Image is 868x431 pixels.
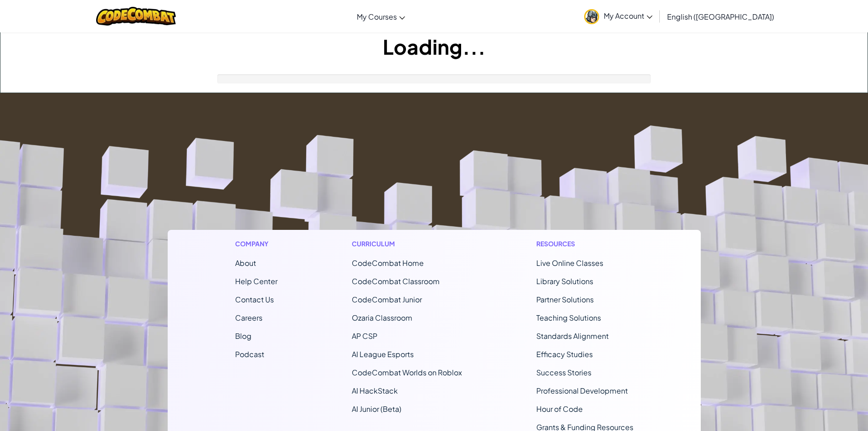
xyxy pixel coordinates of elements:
a: Ozaria Classroom [352,313,412,322]
a: Teaching Solutions [536,313,601,322]
a: AP CSP [352,331,377,341]
a: About [235,258,256,268]
a: AI Junior (Beta) [352,404,401,414]
a: Help Center [235,276,277,286]
a: Efficacy Studies [536,349,593,359]
a: English ([GEOGRAPHIC_DATA]) [663,4,779,29]
a: CodeCombat Junior [352,295,422,304]
span: My Account [604,11,652,21]
a: Success Stories [536,368,591,377]
h1: Curriculum [352,239,462,249]
a: CodeCombat Classroom [352,276,440,286]
img: avatar [584,9,599,24]
a: My Account [580,2,657,31]
span: Contact Us [235,295,274,304]
a: Careers [235,313,262,322]
a: CodeCombat Worlds on Roblox [352,368,462,377]
span: CodeCombat Home [352,258,424,268]
a: AI HackStack [352,386,398,395]
span: English ([GEOGRAPHIC_DATA]) [667,12,774,21]
span: My Courses [357,12,397,21]
a: Partner Solutions [536,295,594,304]
a: My Courses [352,4,410,29]
a: Live Online Classes [536,258,603,268]
a: Hour of Code [536,404,583,414]
a: Library Solutions [536,276,593,286]
a: Podcast [235,349,264,359]
h1: Company [235,239,277,249]
a: Standards Alignment [536,331,609,341]
a: AI League Esports [352,349,414,359]
img: CodeCombat logo [96,7,176,26]
h1: Loading... [0,32,868,61]
a: Blog [235,331,252,341]
h1: Resources [536,239,633,249]
a: Professional Development [536,386,628,395]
